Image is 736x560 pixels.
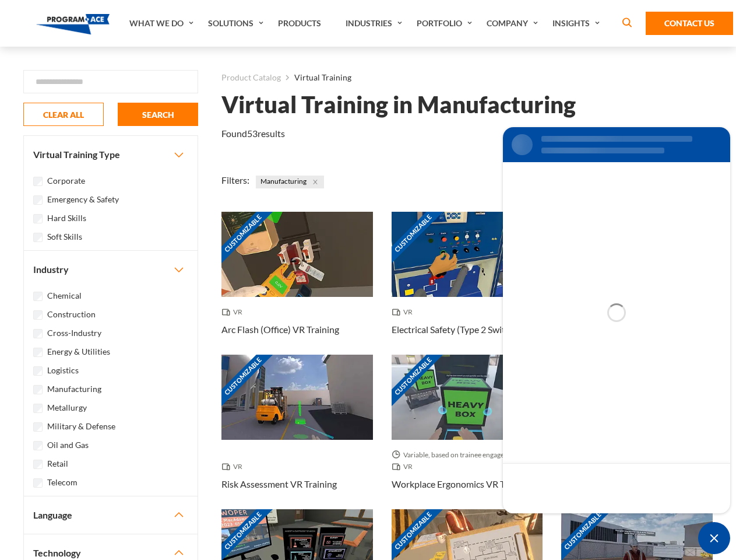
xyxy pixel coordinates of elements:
[221,355,373,509] a: Customizable Thumbnail - Risk Assessment VR Training VR Risk Assessment VR Training
[33,478,43,488] input: Telecom
[33,385,43,394] input: Manufacturing
[33,460,43,469] input: Retail
[221,70,281,85] a: Product Catalog
[33,195,43,205] input: Emergency & Safety
[646,12,733,35] a: Contact Us
[47,308,96,321] label: Construction
[47,345,110,358] label: Energy & Utilities
[221,477,337,491] h3: Risk Assessment VR Training
[221,127,285,141] p: Found results
[221,174,249,185] span: Filters:
[47,457,68,470] label: Retail
[24,496,198,534] button: Language
[392,355,543,509] a: Customizable Thumbnail - Workplace Ergonomics VR Training Variable, based on trainee engagement w...
[309,176,322,188] button: Close
[47,420,115,433] label: Military & Defense
[392,461,417,473] span: VR
[221,323,339,337] h3: Arc Flash (Office) VR Training
[33,329,43,338] input: Cross-Industry
[23,103,104,126] button: CLEAR ALL
[392,449,543,461] span: Variable, based on trainee engagement with exercises.
[33,310,43,320] input: Construction
[221,94,576,115] h1: Virtual Training in Manufacturing
[221,212,373,355] a: Customizable Thumbnail - Arc Flash (Office) VR Training VR Arc Flash (Office) VR Training
[47,383,101,395] label: Manufacturing
[698,522,730,554] span: Minimize live chat window
[47,230,82,243] label: Soft Skills
[392,306,417,318] span: VR
[500,124,733,516] iframe: SalesIQ Chat Window
[47,174,85,187] label: Corporate
[47,193,119,206] label: Emergency & Safety
[221,70,713,85] nav: breadcrumb
[247,128,258,139] em: 53
[47,439,89,452] label: Oil and Gas
[33,422,43,432] input: Military & Defense
[392,212,543,355] a: Customizable Thumbnail - Electrical Safety (Type 2 Switchgear) VR Training VR Electrical Safety (...
[33,292,43,301] input: Chemical
[47,476,78,489] label: Telecom
[256,176,324,188] span: Manufacturing
[698,522,730,554] div: Chat Widget
[24,251,198,288] button: Industry
[47,401,87,414] label: Metallurgy
[33,366,43,376] input: Logistics
[33,348,43,357] input: Energy & Utilities
[47,327,101,339] label: Cross-Industry
[33,441,43,450] input: Oil and Gas
[47,212,86,225] label: Hard Skills
[221,306,247,318] span: VR
[33,233,43,242] input: Soft Skills
[33,177,43,186] input: Corporate
[33,214,43,223] input: Hard Skills
[281,70,351,85] li: Virtual Training
[24,136,198,173] button: Virtual Training Type
[47,364,79,377] label: Logistics
[36,14,110,34] img: Program-Ace
[392,323,543,337] h3: Electrical Safety (Type 2 Switchgear) VR Training
[392,477,533,491] h3: Workplace Ergonomics VR Training
[221,461,247,473] span: VR
[47,289,82,302] label: Chemical
[33,404,43,413] input: Metallurgy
